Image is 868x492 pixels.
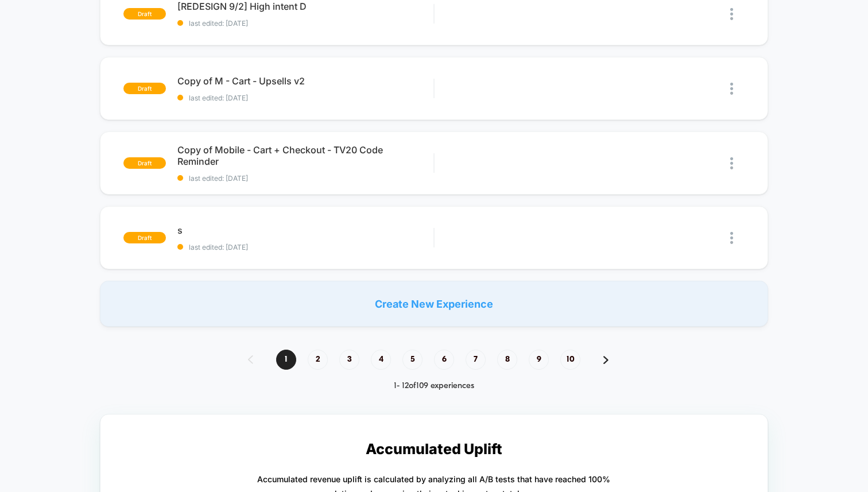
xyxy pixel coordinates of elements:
span: draft [123,232,166,243]
p: Accumulated Uplift [366,440,502,458]
div: Create New Experience [100,281,768,327]
span: last edited: [DATE] [177,243,433,251]
img: close [730,232,733,244]
span: last edited: [DATE] [177,174,433,183]
span: 8 [497,350,517,370]
img: close [730,8,733,20]
span: draft [123,83,166,94]
span: draft [123,157,166,169]
span: last edited: [DATE] [177,94,433,102]
span: last edited: [DATE] [177,19,433,28]
span: 10 [560,350,580,370]
span: 3 [339,350,359,370]
span: [REDESIGN 9/2] High intent D [177,1,433,12]
span: draft [123,8,166,20]
span: Copy of M - Cart - Upsells v2 [177,75,433,87]
img: close [730,83,733,95]
span: 5 [402,350,423,370]
span: 1 [276,350,296,370]
span: s [177,224,433,236]
span: 6 [434,350,454,370]
span: 7 [466,350,486,370]
span: 4 [371,350,391,370]
span: Copy of Mobile - Cart + Checkout - TV20 Code Reminder [177,144,433,167]
img: pagination forward [603,356,609,364]
span: 9 [529,350,549,370]
img: close [730,157,733,169]
span: 2 [308,350,328,370]
div: 1 - 12 of 109 experiences [237,381,631,391]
